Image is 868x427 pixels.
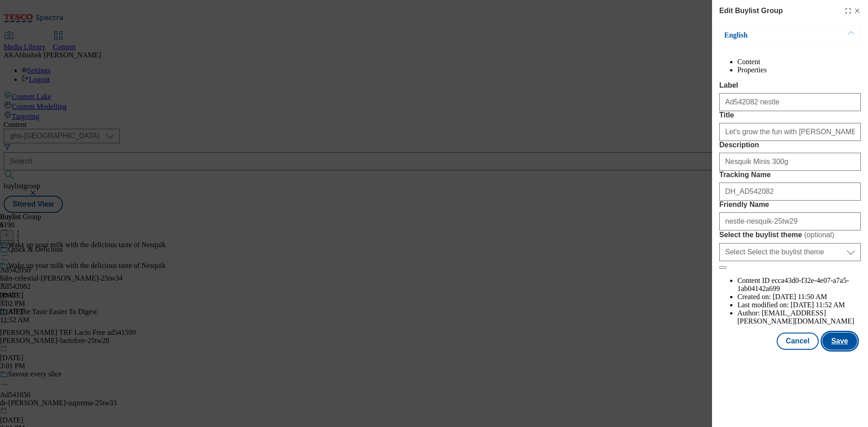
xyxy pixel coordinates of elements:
input: Enter Description [719,153,861,171]
label: Title [719,111,861,119]
li: Content ID [737,277,861,293]
li: Author: [737,309,861,325]
h4: Edit Buylist Group [719,5,783,16]
input: Enter Tracking Name [719,183,861,201]
li: Created on: [737,293,861,301]
span: ecca43d0-f32e-4e07-a7a5-1ab04142a699 [737,277,849,292]
button: Cancel [777,333,818,350]
label: Label [719,81,861,89]
label: Friendly Name [719,201,861,209]
label: Description [719,141,861,149]
span: [EMAIL_ADDRESS][PERSON_NAME][DOMAIN_NAME] [737,309,854,325]
label: Tracking Name [719,171,861,179]
span: ( optional ) [804,231,835,239]
label: Select the buylist theme [719,230,861,239]
input: Enter Title [719,123,861,141]
li: Properties [737,66,861,74]
input: Enter Friendly Name [719,212,861,230]
li: Content [737,58,861,66]
span: [DATE] 11:52 AM [791,301,845,309]
span: [DATE] 11:50 AM [773,293,827,300]
li: Last modified on: [737,301,861,309]
p: English [724,31,819,40]
button: Save [822,333,857,350]
input: Enter Label [719,93,861,111]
